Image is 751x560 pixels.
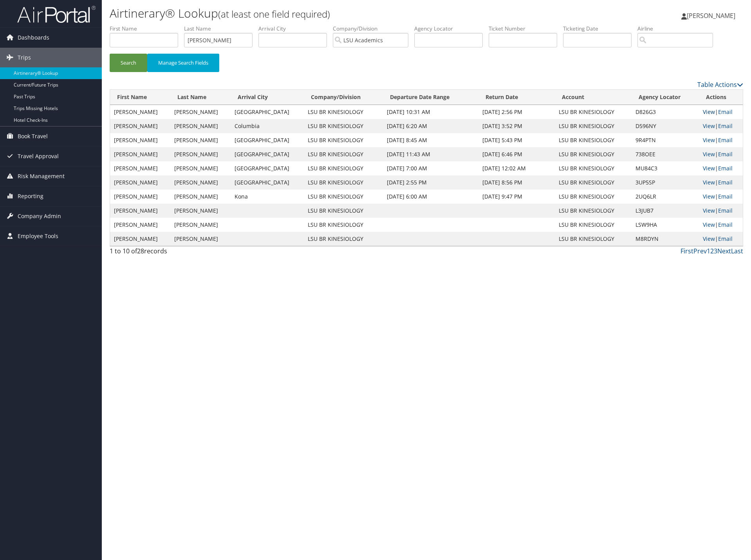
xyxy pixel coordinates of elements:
td: [PERSON_NAME] [170,232,231,246]
td: LSU BR KINESIOLOGY [555,105,632,119]
td: | [699,161,743,175]
td: | [699,133,743,147]
th: Agency Locator: activate to sort column ascending [632,90,699,105]
td: 3UP5SP [632,175,699,190]
td: [PERSON_NAME] [110,133,170,147]
a: Email [718,164,733,172]
td: [DATE] 2:55 PM [383,175,478,190]
span: Trips [18,48,31,67]
a: [PERSON_NAME] [681,4,743,27]
td: LSU BR KINESIOLOGY [555,161,632,175]
td: [GEOGRAPHIC_DATA] [231,147,304,161]
td: [PERSON_NAME] [170,175,231,190]
label: Ticketing Date [563,25,637,33]
th: Company/Division [304,90,383,105]
span: Book Travel [18,126,48,146]
span: Employee Tools [18,226,58,246]
a: First [681,247,693,255]
td: [PERSON_NAME] [170,147,231,161]
td: LSU BR KINESIOLOGY [555,119,632,133]
th: First Name: activate to sort column ascending [110,90,170,105]
td: [DATE] 5:43 PM [478,133,555,147]
a: View [703,122,715,130]
a: Email [718,179,733,186]
a: View [703,221,715,228]
td: LSU BR KINESIOLOGY [304,147,383,161]
td: [GEOGRAPHIC_DATA] [231,161,304,175]
td: LSW9HA [632,218,699,232]
td: [PERSON_NAME] [110,147,170,161]
td: D826G3 [632,105,699,119]
th: Return Date: activate to sort column ascending [478,90,555,105]
td: [GEOGRAPHIC_DATA] [231,133,304,147]
a: View [703,193,715,200]
a: View [703,164,715,172]
a: Email [718,221,733,228]
a: Email [718,207,733,214]
a: Prev [693,247,707,255]
td: | [699,232,743,246]
td: LSU BR KINESIOLOGY [555,147,632,161]
a: Next [717,247,731,255]
th: Departure Date Range: activate to sort column ascending [383,90,478,105]
td: [PERSON_NAME] [170,204,231,218]
td: LSU BR KINESIOLOGY [304,119,383,133]
a: View [703,235,715,242]
td: D596NY [632,119,699,133]
td: Columbia [231,119,304,133]
th: Arrival City: activate to sort column ascending [231,90,304,105]
td: LSU BR KINESIOLOGY [555,204,632,218]
img: airportal-logo.png [17,5,96,23]
td: [PERSON_NAME] [170,133,231,147]
td: [PERSON_NAME] [110,232,170,246]
a: View [703,108,715,116]
td: LSU BR KINESIOLOGY [304,204,383,218]
a: Email [718,108,733,116]
label: Last Name [184,25,258,33]
td: [GEOGRAPHIC_DATA] [231,175,304,190]
td: L3JUB7 [632,204,699,218]
a: View [703,207,715,214]
td: | [699,147,743,161]
td: LSU BR KINESIOLOGY [304,175,383,190]
span: Travel Approval [18,146,59,166]
a: 3 [714,247,717,255]
td: [DATE] 10:31 AM [383,105,478,119]
th: Last Name: activate to sort column ascending [170,90,231,105]
a: Email [718,136,733,144]
a: Email [718,193,733,200]
td: [PERSON_NAME] [110,218,170,232]
td: [PERSON_NAME] [110,105,170,119]
td: | [699,190,743,204]
a: View [703,150,715,158]
a: 2 [710,247,714,255]
td: | [699,175,743,190]
td: [PERSON_NAME] [110,175,170,190]
td: LSU BR KINESIOLOGY [555,133,632,147]
div: 1 to 10 of records [110,246,259,260]
label: Arrival City [258,25,333,33]
td: [PERSON_NAME] [110,161,170,175]
td: [DATE] 2:56 PM [478,105,555,119]
td: | [699,218,743,232]
label: Company/Division [333,25,414,33]
td: [PERSON_NAME] [110,119,170,133]
td: [PERSON_NAME] [170,190,231,204]
span: Risk Management [18,166,65,186]
label: First Name [110,25,184,33]
td: [PERSON_NAME] [170,161,231,175]
a: Email [718,122,733,130]
td: LSU BR KINESIOLOGY [304,232,383,246]
a: Last [731,247,743,255]
td: | [699,204,743,218]
td: 738OEE [632,147,699,161]
td: LSU BR KINESIOLOGY [555,175,632,190]
span: Company Admin [18,206,61,226]
td: LSU BR KINESIOLOGY [304,218,383,232]
td: [DATE] 7:00 AM [383,161,478,175]
span: Reporting [18,186,43,206]
td: [DATE] 9:47 PM [478,190,555,204]
td: [GEOGRAPHIC_DATA] [231,105,304,119]
td: LSU BR KINESIOLOGY [555,190,632,204]
td: 9R4PTN [632,133,699,147]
